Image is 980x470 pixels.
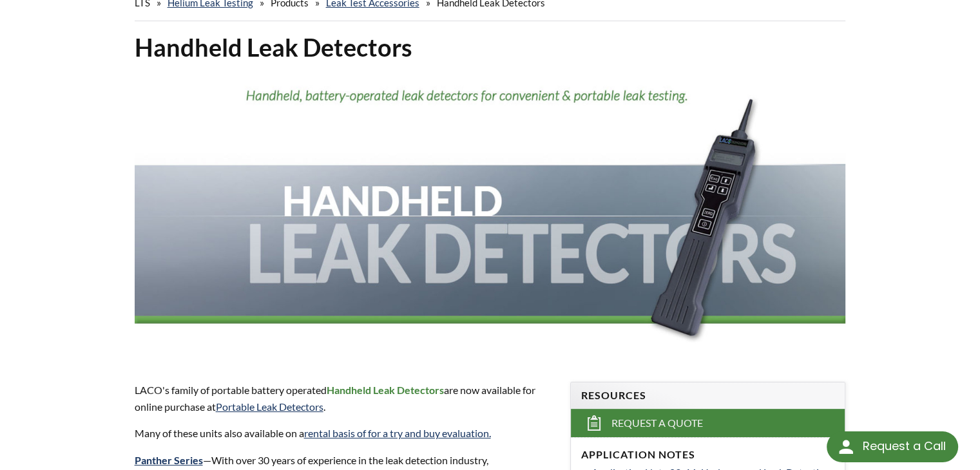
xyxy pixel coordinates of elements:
[571,409,845,437] a: Request a Quote
[581,448,834,462] h4: Application Notes
[862,431,945,461] div: Request a Call
[581,389,834,402] h4: Resources
[135,73,846,358] img: Handheld Leak Detector header
[135,454,203,466] a: Panther Series
[216,400,323,413] a: Portable Leak Detectors
[611,417,703,430] span: Request a Quote
[135,32,846,63] h1: Handheld Leak Detectors
[327,384,444,396] strong: Handheld Leak Detectors
[135,425,555,442] p: Many of these units also available on a
[827,431,958,462] div: Request a Call
[135,382,555,415] p: LACO's family of portable battery operated are now available for online purchase at .
[836,437,856,457] img: round button
[304,427,491,439] a: rental basis of for a try and buy evaluation.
